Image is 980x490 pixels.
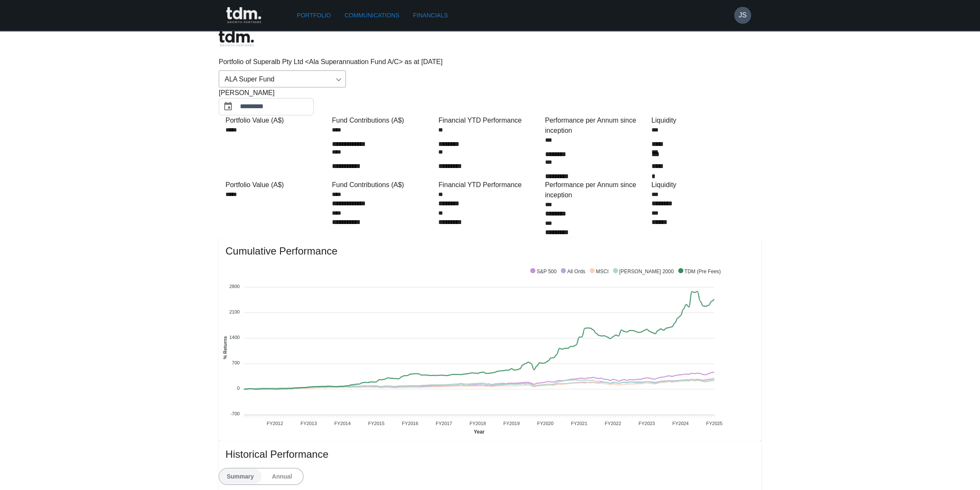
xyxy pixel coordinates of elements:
[223,336,228,359] text: % Returns
[409,8,451,23] a: Financials
[267,421,283,426] tspan: FY2012
[219,88,275,98] span: [PERSON_NAME]
[261,468,303,484] button: Annual
[438,180,541,190] div: Financial YTD Performance
[229,283,239,288] tspan: 2800
[503,421,520,426] tspan: FY2019
[301,421,317,426] tspan: FY2013
[219,57,761,67] p: Portfolio of Superalb Pty Ltd <Ala Superannuation Fund A/C> as at [DATE]
[530,269,557,274] span: S&P 500
[470,421,486,426] tspan: FY2018
[334,421,351,426] tspan: FY2014
[220,98,237,115] button: Choose date, selected date is Jul 31, 2025
[545,115,648,136] div: Performance per Annum since inception
[341,8,403,23] a: Communications
[537,421,554,426] tspan: FY2020
[590,269,609,274] span: MSCI
[638,421,655,426] tspan: FY2023
[226,448,754,461] span: Historical Performance
[734,7,751,24] button: JS
[219,70,346,87] div: ALA Super Fund
[226,115,329,126] div: Portfolio Value (A$)
[561,269,585,274] span: All Ords
[232,360,239,365] tspan: 700
[229,334,239,339] tspan: 1400
[229,309,239,314] tspan: 2100
[651,180,754,190] div: Liquidity
[402,421,418,426] tspan: FY2016
[332,180,435,190] div: Fund Contributions (A$)
[226,180,329,190] div: Portfolio Value (A$)
[672,421,689,426] tspan: FY2024
[332,115,435,126] div: Fund Contributions (A$)
[613,269,674,274] span: [PERSON_NAME] 2000
[219,468,303,485] div: text alignment
[678,269,721,274] span: TDM (Pre Fees)
[436,421,452,426] tspan: FY2017
[651,115,754,126] div: Liquidity
[237,386,239,391] tspan: 0
[474,429,485,435] text: Year
[230,411,239,416] tspan: -700
[605,421,621,426] tspan: FY2022
[226,244,754,258] span: Cumulative Performance
[739,10,747,20] h6: JS
[706,421,723,426] tspan: FY2025
[545,180,648,200] div: Performance per Annum since inception
[368,421,384,426] tspan: FY2015
[571,421,587,426] tspan: FY2021
[438,115,541,126] div: Financial YTD Performance
[293,8,334,23] a: Portfolio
